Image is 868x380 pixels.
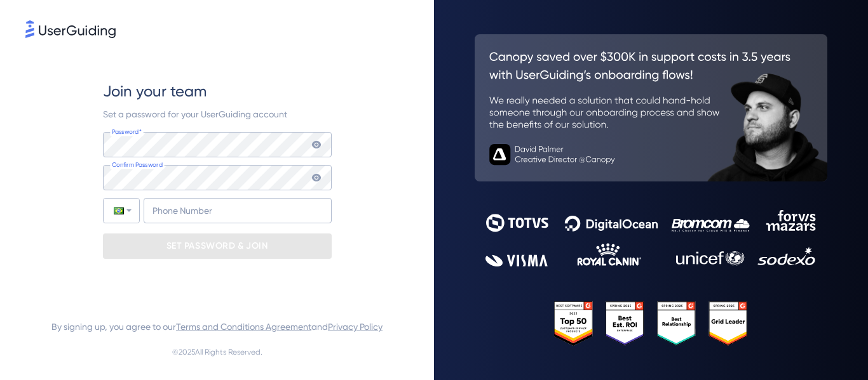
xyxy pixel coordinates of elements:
div: Brazil: + 55 [104,199,139,223]
img: 9302ce2ac39453076f5bc0f2f2ca889b.svg [485,210,817,266]
a: Terms and Conditions Agreement [176,322,311,332]
span: By signing up, you agree to our and [51,319,383,334]
img: 25303e33045975176eb484905ab012ff.svg [554,301,748,346]
span: © 2025 All Rights Reserved. [172,344,262,360]
a: Privacy Policy [328,322,383,332]
img: 8faab4ba6bc7696a72372aa768b0286c.svg [25,20,116,38]
span: Set a password for your UserGuiding account [103,109,287,119]
input: Phone Number [144,198,332,223]
img: 26c0aa7c25a843aed4baddd2b5e0fa68.svg [475,34,827,181]
span: Join your team [103,81,207,102]
p: SET PASSWORD & JOIN [166,236,268,256]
